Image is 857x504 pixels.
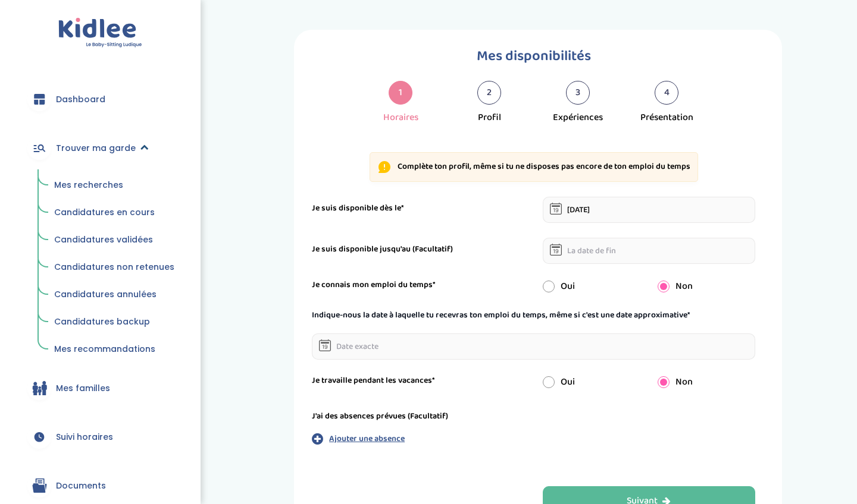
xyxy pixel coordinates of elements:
[566,81,590,105] div: 3
[46,256,183,279] a: Candidatures non retenues
[18,78,183,121] a: Dashboard
[18,367,183,409] a: Mes familles
[312,45,755,68] h1: Mes disponibilités
[655,81,678,105] div: 4
[46,338,183,361] a: Mes recommandations
[54,261,174,273] span: Candidatures non retenues
[46,201,183,224] a: Candidatures en cours
[56,431,113,443] span: Suivi horaires
[543,238,756,264] input: La date de fin
[312,374,435,387] label: Je travaille pendant les vacances*
[398,161,690,173] p: Complète ton profil, même si tu ne disposes pas encore de ton emploi du temps
[534,375,649,389] div: Oui
[649,279,764,294] div: Non
[56,93,105,106] span: Dashboard
[56,142,136,155] span: Trouver ma garde
[553,111,603,125] div: Expériences
[383,111,418,125] div: Horaires
[46,174,183,197] a: Mes recherches
[54,179,123,191] span: Mes recherches
[18,415,183,458] a: Suivi horaires
[56,480,106,492] span: Documents
[56,382,110,395] span: Mes familles
[312,309,690,322] label: Indique-nous la date à laquelle tu recevras ton emploi du temps, même si c'est une date approxima...
[46,283,183,306] a: Candidatures annulées
[54,343,155,355] span: Mes recommandations
[534,279,649,294] div: Oui
[312,243,453,256] label: Je suis disponible jusqu'au (Facultatif)
[649,375,764,389] div: Non
[312,432,405,445] button: Ajouter une absence
[312,410,448,423] label: J'ai des absences prévues (Facultatif)
[54,316,150,327] span: Candidatures backup
[54,288,157,300] span: Candidatures annulées
[640,111,693,125] div: Présentation
[477,81,501,105] div: 2
[54,234,153,245] span: Candidatures validées
[46,311,183,333] a: Candidatures backup
[543,197,756,223] input: La date de début
[54,206,155,218] span: Candidatures en cours
[478,111,501,125] div: Profil
[312,202,404,215] label: Je suis disponible dès le*
[312,333,755,360] input: Date exacte
[389,81,412,105] div: 1
[329,433,405,445] p: Ajouter une absence
[58,18,142,48] img: logo.svg
[18,127,183,169] a: Trouver ma garde
[312,279,436,291] label: Je connais mon emploi du temps*
[46,229,183,251] a: Candidatures validées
